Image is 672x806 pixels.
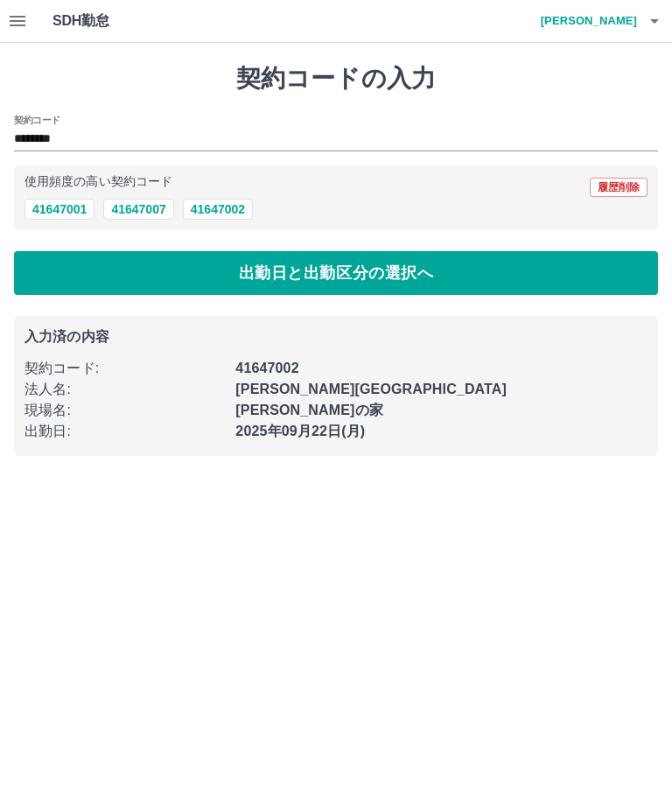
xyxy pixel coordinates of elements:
[24,176,172,188] p: 使用頻度の高い契約コード
[24,379,225,400] p: 法人名 :
[14,251,658,295] button: 出勤日と出勤区分の選択へ
[24,358,225,379] p: 契約コード :
[235,382,507,396] b: [PERSON_NAME][GEOGRAPHIC_DATA]
[183,199,253,220] button: 41647002
[24,400,225,421] p: 現場名 :
[14,64,658,94] h1: 契約コードの入力
[590,178,647,197] button: 履歴削除
[14,113,60,127] h2: 契約コード
[103,199,173,220] button: 41647007
[235,424,365,438] b: 2025年09月22日(月)
[24,421,225,442] p: 出勤日 :
[24,199,94,220] button: 41647001
[24,330,647,344] p: 入力済の内容
[235,361,298,375] b: 41647002
[235,403,383,417] b: [PERSON_NAME]の家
